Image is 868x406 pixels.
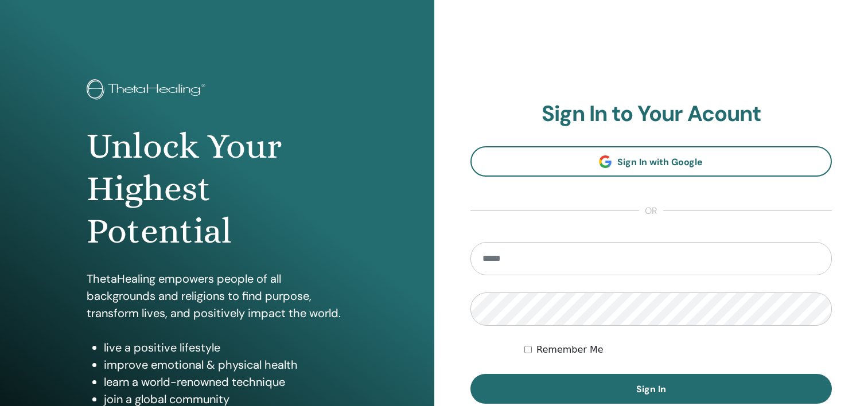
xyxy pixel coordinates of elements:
[470,374,832,404] button: Sign In
[104,339,347,356] li: live a positive lifestyle
[536,343,604,357] label: Remember Me
[470,146,832,177] a: Sign In with Google
[87,125,347,253] h1: Unlock Your Highest Potential
[104,373,347,391] li: learn a world-renowned technique
[104,356,347,373] li: improve emotional & physical health
[639,204,663,218] span: or
[87,270,347,322] p: ThetaHealing empowers people of all backgrounds and religions to find purpose, transform lives, a...
[636,383,666,395] span: Sign In
[617,156,703,168] span: Sign In with Google
[524,343,832,357] div: Keep me authenticated indefinitely or until I manually logout
[470,101,832,127] h2: Sign In to Your Acount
